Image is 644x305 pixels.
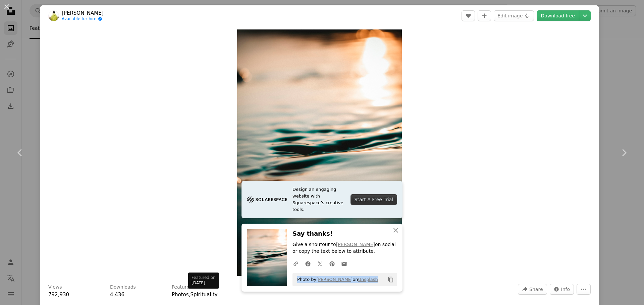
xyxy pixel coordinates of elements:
h3: Views [48,284,62,291]
a: Spirituality [190,292,217,298]
button: Zoom in on this image [237,29,402,276]
a: Available for hire [62,16,104,22]
a: Share over email [338,257,350,270]
button: Edit image [494,10,534,21]
span: Design an engaging website with Squarespace’s creative tools. [292,186,345,213]
span: , [189,292,191,298]
a: Photos [172,292,189,298]
img: close-up photography of body of water [237,29,402,276]
span: Share [529,284,543,294]
div: [DATE] [188,273,219,289]
h3: Say thanks! [292,229,397,239]
p: Give a shoutout to on social or copy the text below to attribute. [292,241,397,255]
a: Download free [537,10,579,21]
a: Unsplash [358,277,378,282]
button: Copy to clipboard [385,274,396,285]
a: Design an engaging website with Squarespace’s creative tools.Start A Free Trial [241,181,402,218]
a: [PERSON_NAME] [62,10,104,16]
span: 792,930 [48,292,69,298]
a: [PERSON_NAME] [316,277,353,282]
a: Next [604,121,644,185]
img: Go to Sven Kucinic's profile [48,10,59,21]
button: Add to Collection [478,10,491,21]
button: Like [462,10,475,21]
a: Share on Pinterest [326,257,338,270]
button: Stats about this image [550,284,574,295]
a: Share on Facebook [302,257,314,270]
h3: Downloads [110,284,136,291]
a: [PERSON_NAME] [336,242,375,247]
span: Photo by on [294,274,378,285]
span: 4,436 [110,292,124,298]
a: Share on Twitter [314,257,326,270]
button: More Actions [577,284,591,295]
h3: Featured in [172,284,198,291]
img: file-1705255347840-230a6ab5bca9image [247,195,287,205]
span: Info [561,284,570,294]
div: Featured on [192,275,216,281]
div: Start A Free Trial [351,194,397,205]
button: Choose download size [579,10,591,21]
button: Share this image [518,284,547,295]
